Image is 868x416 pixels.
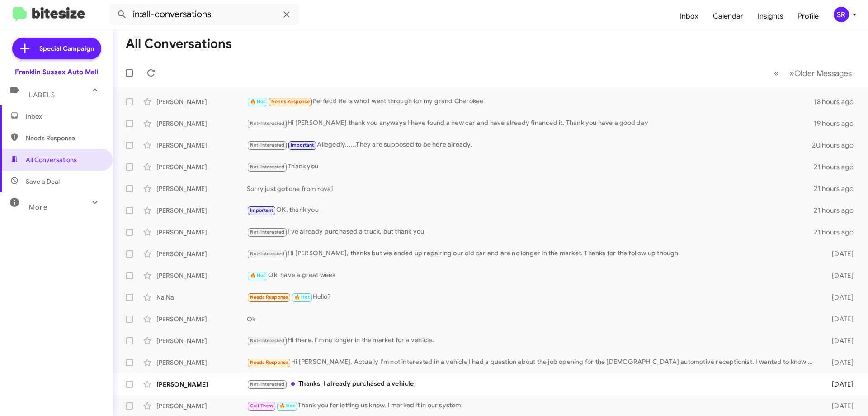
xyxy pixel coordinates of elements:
div: Hi [PERSON_NAME], Actually I'm not interested in a vehicle I had a question about the job opening... [247,357,817,368]
span: Not-Interested [250,164,285,170]
button: SR [826,7,858,22]
div: 18 hours ago [814,97,861,106]
h1: All Conversations [126,37,232,51]
a: Insights [750,3,791,29]
div: Hi [PERSON_NAME], thanks but we ended up repairing our old car and are no longer in the market. T... [247,249,817,259]
div: [DATE] [817,358,861,367]
span: 🔥 Hot [250,99,265,105]
a: Inbox [673,3,706,29]
span: Not-Interested [250,381,285,387]
div: [DATE] [817,271,861,280]
span: Special Campaign [39,44,94,53]
div: I've already purchased a truck, but thank you [247,227,814,237]
div: Hello? [247,292,817,302]
span: Needs Response [26,134,103,143]
span: Not-Interested [250,120,285,126]
span: Not-Interested [250,251,285,257]
div: Thanks. I already purchased a vehicle. [247,379,817,389]
input: Search [109,4,299,25]
div: [PERSON_NAME] [156,141,247,150]
div: Na Na [156,293,247,302]
div: [PERSON_NAME] [156,336,247,345]
span: Not-Interested [250,229,285,235]
a: Special Campaign [12,38,101,59]
div: Franklin Sussex Auto Mall [15,67,98,77]
div: Hi [PERSON_NAME] thank you anyways I have found a new car and have already financed it. Thank you... [247,118,814,129]
div: Allegedly......They are supposed to be here already. [247,140,812,150]
span: Not-Interested [250,338,285,344]
div: [PERSON_NAME] [156,358,247,367]
div: [DATE] [817,293,861,302]
div: [PERSON_NAME] [156,119,247,128]
span: More [29,203,47,211]
span: « [774,67,779,79]
div: [DATE] [817,336,861,345]
div: [PERSON_NAME] [156,249,247,258]
div: [PERSON_NAME] [156,315,247,324]
div: [PERSON_NAME] [156,402,247,411]
span: Needs Response [250,294,288,300]
div: [DATE] [817,315,861,324]
a: Calendar [706,3,750,29]
span: » [789,67,794,79]
div: 21 hours ago [814,228,861,237]
div: [DATE] [817,249,861,258]
span: Important [291,142,314,148]
span: Not-Interested [250,142,285,148]
div: Perfect! He is who I went through for my grand Cherokee [247,96,814,107]
span: 🔥 Hot [250,273,265,278]
div: [PERSON_NAME] [156,380,247,389]
div: Sorry just got one from royal [247,184,814,193]
span: All Conversations [26,155,77,164]
span: Labels [29,91,55,99]
div: 21 hours ago [814,206,861,215]
span: Save a Deal [26,177,60,186]
div: [DATE] [817,402,861,411]
div: [PERSON_NAME] [156,228,247,237]
div: Hi there. I'm no longer in the market for a vehicle. [247,335,817,346]
div: [PERSON_NAME] [156,163,247,172]
span: 🔥 Hot [294,294,310,300]
button: Previous [769,64,784,82]
div: 21 hours ago [814,184,861,193]
span: Inbox [26,112,103,121]
div: [PERSON_NAME] [156,206,247,215]
div: [PERSON_NAME] [156,184,247,193]
span: Call Them [250,403,274,409]
div: Thank you for letting us know, I marked it in our system. [247,401,817,411]
div: [PERSON_NAME] [156,97,247,106]
div: [PERSON_NAME] [156,271,247,280]
span: 🔥 Hot [279,403,295,409]
span: Older Messages [794,68,852,78]
div: 20 hours ago [812,141,861,150]
div: [DATE] [817,380,861,389]
span: Important [250,207,274,213]
button: Next [784,64,857,82]
div: 19 hours ago [814,119,861,128]
a: Profile [791,3,826,29]
div: Ok, have a great week [247,270,817,281]
div: SR [834,7,849,22]
div: OK, thank you [247,205,814,215]
div: 21 hours ago [814,163,861,172]
span: Needs Response [250,359,288,365]
div: Thank you [247,162,814,172]
nav: Page navigation example [769,64,857,82]
span: Needs Response [271,99,310,105]
div: Ok [247,315,817,324]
